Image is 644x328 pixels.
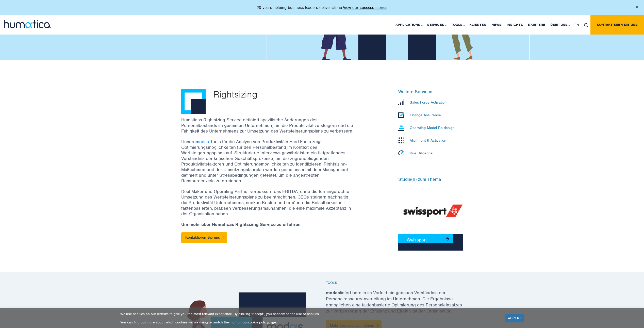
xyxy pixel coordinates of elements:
p: 20 years helping business leaders deliver alpha. [257,5,387,10]
a: Tools [449,15,467,35]
p: You can find out more about which cookies we are using or switch them off on our page. [120,320,499,324]
a: Kontaktieren Sie uns [590,15,644,35]
a: Karriere [525,15,548,35]
p: Deal Maker und Operating Partner verbessern das EBITDA, ohne die termingerechte Umsetzung des Wer... [181,189,354,217]
h6: Studie(n) zum Thema [398,177,463,182]
a: Applications [393,15,425,35]
span: EN [574,23,579,27]
a: Kontaktieren Sie uns [181,232,227,243]
img: Operating Model Re-design [398,125,404,131]
h6: Weitere Services [398,89,463,95]
p: Due Diligence [410,151,433,155]
p: Rightsizing [213,89,366,99]
strong: modas [326,290,340,296]
a: ACCEPT [505,314,524,322]
img: Due Diligence [398,150,404,156]
p: Operating Model Re-design [410,125,454,130]
h6: Tools [326,281,463,285]
p: Unsere -Tools für die Analyse von Produktivitäts-Hard-Facts zeigt Optimierungsmöglichkeiten für d... [181,139,354,184]
strong: Um mehr über Humaticas Rightsizing Service zu erfahren [181,222,301,227]
a: modas [196,139,209,144]
img: Swissport [398,188,463,234]
a: EN [572,15,582,35]
img: arrowicon [223,236,224,239]
img: Rightsizing [181,89,206,114]
img: search_icon [584,23,588,27]
p: liefert bereits im Vorfeld ein genaues Verständnis der Personalressourcenverteilung im Unternehme... [326,287,463,320]
p: Change Assurance [410,113,441,117]
p: Alignment & Activation [410,138,446,143]
p: Humaticas Rightsizing-Service definiert spezifische Änderungen des Personalbestands im gesamten U... [181,117,354,134]
img: Sales Force Activation [398,99,404,105]
a: Über uns [548,15,572,35]
a: View our success stories [343,5,387,10]
a: Insights [504,15,525,35]
a: News [489,15,504,35]
a: cookie policy [248,320,268,324]
img: Alignment & Activation [398,137,404,143]
img: Change Assurance [398,112,404,118]
a: Klienten [467,15,489,35]
a: Swissport [398,234,453,243]
a: Services [425,15,449,35]
p: We use cookies on our website to give you the most relevant experience. By clicking “Accept”, you... [120,312,499,316]
p: Sales Force Activation [410,100,447,105]
img: logo [4,20,51,28]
